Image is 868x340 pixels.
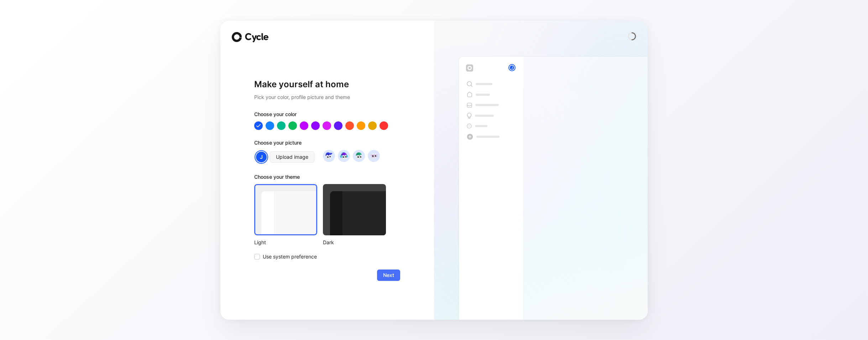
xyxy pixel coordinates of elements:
[254,93,400,101] h2: Pick your color, profile picture and theme
[383,271,394,279] span: Next
[354,151,364,161] img: avatar
[254,238,317,247] div: Light
[324,151,334,161] img: avatar
[509,65,515,70] div: J
[466,64,473,72] img: workspace-default-logo-wX5zAyuM.png
[254,79,400,90] h1: Make yourself at home
[339,151,349,161] img: avatar
[255,151,267,163] div: J
[254,110,400,121] div: Choose your color
[369,151,378,161] img: avatar
[323,238,386,247] div: Dark
[377,270,400,281] button: Next
[254,173,386,184] div: Choose your theme
[254,138,400,150] div: Choose your picture
[276,153,308,161] span: Upload image
[263,252,317,261] span: Use system preference
[270,151,314,163] button: Upload image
